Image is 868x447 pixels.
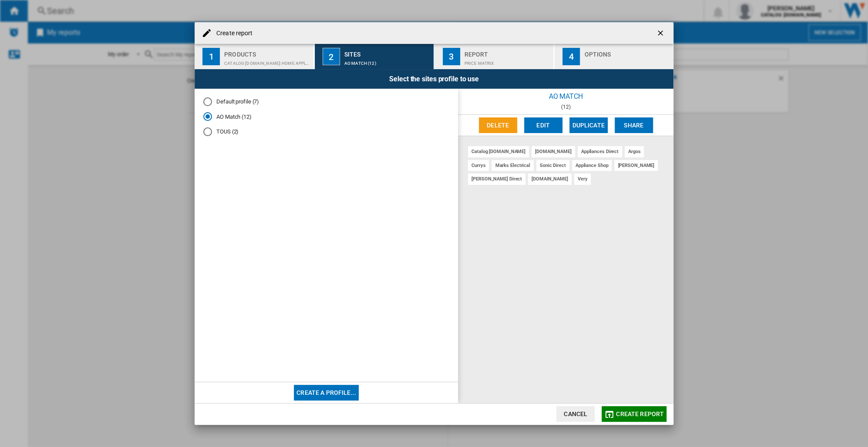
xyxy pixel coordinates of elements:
button: Edit [524,117,562,133]
md-radio-button: TOUS (2) [203,128,449,136]
button: Share [615,117,653,133]
div: appliances direct [578,146,622,157]
div: AO Match (12) [344,57,430,66]
div: 1 [202,48,220,65]
div: [DOMAIN_NAME] [528,173,572,184]
button: 3 Report Price Matrix [435,44,555,69]
div: argos [625,146,644,157]
div: sonic direct [536,160,569,171]
ng-md-icon: getI18NText('BUTTONS.CLOSE_DIALOG') [656,29,666,39]
div: currys [468,160,489,171]
button: Duplicate [569,117,608,133]
div: appliance shop [572,160,612,171]
div: 3 [443,48,460,65]
button: getI18NText('BUTTONS.CLOSE_DIALOG') [653,24,670,42]
div: Options [584,47,670,57]
button: 4 Options [555,44,673,69]
div: [DOMAIN_NAME] [532,146,575,157]
div: catalog [DOMAIN_NAME] [468,146,529,157]
md-radio-button: AO Match (12) [203,113,449,121]
button: 2 Sites AO Match (12) [315,44,434,69]
button: Cancel [556,406,595,422]
div: [PERSON_NAME] direct [468,173,525,184]
div: Products [224,47,310,57]
div: AO Match [458,89,673,104]
button: Delete [479,117,517,133]
div: 4 [562,48,580,65]
div: marks electrical [491,160,533,171]
div: very [574,173,591,184]
button: 1 Products CATALOG [DOMAIN_NAME]:Home appliances [195,44,314,69]
span: Create report [616,410,664,417]
div: [PERSON_NAME] [614,160,658,171]
button: Create report [602,406,666,422]
div: Report [464,47,550,57]
h4: Create report [212,29,252,38]
div: Select the sites profile to use [195,69,673,89]
md-radio-button: Default profile (7) [203,97,449,106]
button: Create a profile... [294,385,359,400]
div: (12) [458,104,673,110]
div: CATALOG [DOMAIN_NAME]:Home appliances [224,57,310,66]
div: Price Matrix [464,57,550,66]
div: Sites [344,47,430,57]
div: 2 [323,48,340,65]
